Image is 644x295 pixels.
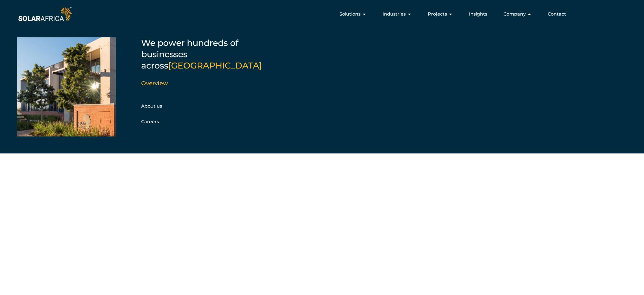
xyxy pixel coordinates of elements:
a: Overview [141,80,168,87]
h5: What brings you here? [281,155,363,164]
nav: Menu [73,8,571,20]
a: Careers [141,119,159,124]
a: Insights [469,11,487,18]
a: About us [141,103,162,109]
a: I want cheaper electricity [149,169,259,188]
span: I want to go green [296,176,339,181]
div: Menu Toggle [73,8,571,20]
span: I want to control my power [402,176,464,181]
span: I want cheaper electricity [173,176,231,181]
span: Industries [383,11,406,18]
a: I want to go green [265,169,375,188]
h5: SolarAfrica is proudly affiliated with [17,260,644,264]
a: I want to control my power [380,169,490,188]
span: [GEOGRAPHIC_DATA] [168,60,262,71]
span: Solutions [339,11,361,18]
h5: We power hundreds of businesses across [141,37,282,71]
a: Contact [548,11,566,18]
span: Company [503,11,526,18]
span: Projects [428,11,447,18]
